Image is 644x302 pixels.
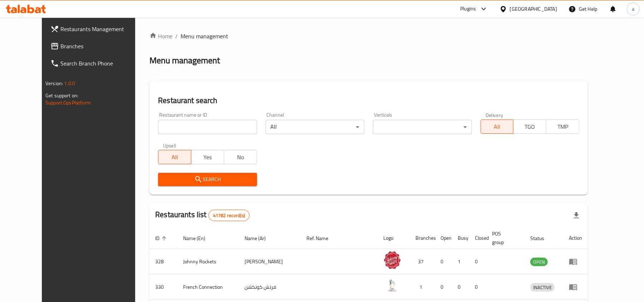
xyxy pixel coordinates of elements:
button: TGO [513,120,546,134]
th: Open [435,227,452,249]
div: Plugins [460,5,476,13]
span: Yes [194,152,221,162]
button: All [158,150,191,164]
button: No [224,150,257,164]
input: Search for restaurant name or ID.. [158,120,257,134]
span: No [227,152,254,162]
div: ​ [373,120,472,134]
img: Johnny Rockets [383,251,401,269]
div: Total records count [208,210,250,221]
img: French Connection [383,277,401,294]
th: Closed [469,227,486,249]
h2: Restaurant search [158,95,579,106]
span: All [484,122,511,132]
span: Search Branch Phone [60,59,144,68]
td: Johnny Rockets [177,249,239,274]
span: INACTIVE [530,283,555,292]
span: Version: [45,79,63,88]
span: a [632,5,634,13]
td: 0 [452,274,469,300]
span: Ref. Name [307,234,338,243]
td: فرنش كونكشن [239,274,301,300]
h2: Menu management [149,55,220,66]
span: 41782 record(s) [209,212,249,219]
span: OPEN [530,258,548,266]
td: 0 [469,249,486,274]
td: 0 [469,274,486,300]
td: French Connection [177,274,239,300]
button: TMP [546,120,579,134]
span: POS group [492,229,516,247]
td: [PERSON_NAME] [239,249,301,274]
span: Status [530,234,554,243]
td: 1 [452,249,469,274]
div: OPEN [530,258,548,266]
div: Export file [568,207,585,224]
span: TGO [516,122,544,132]
li: / [175,32,178,40]
button: All [481,120,514,134]
div: Menu [569,257,582,266]
span: Menu management [181,32,228,40]
a: Support.OpsPlatform [45,98,91,107]
span: All [161,152,188,162]
label: Delivery [486,112,503,117]
th: Branches [410,227,435,249]
td: 0 [435,274,452,300]
a: Restaurants Management [45,20,149,38]
span: TMP [549,122,576,132]
a: Search Branch Phone [45,55,149,72]
h2: Restaurants list [155,209,250,221]
button: Search [158,173,257,186]
span: Restaurants Management [60,25,144,33]
span: Name (En) [183,234,215,243]
span: ID [155,234,169,243]
span: 1.0.0 [64,79,75,88]
td: 328 [149,249,177,274]
label: Upsell [163,143,176,148]
span: Search [164,175,251,184]
span: Get support on: [45,91,78,100]
span: Name (Ar) [245,234,275,243]
nav: breadcrumb [149,32,588,40]
td: 330 [149,274,177,300]
div: All [266,120,364,134]
th: Logo [378,227,410,249]
a: Home [149,32,172,40]
td: 1 [410,274,435,300]
div: [GEOGRAPHIC_DATA] [510,5,557,13]
th: Busy [452,227,469,249]
td: 37 [410,249,435,274]
span: Branches [60,42,144,50]
th: Action [563,227,588,249]
td: 0 [435,249,452,274]
div: Menu [569,283,582,291]
button: Yes [191,150,224,164]
a: Branches [45,38,149,55]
